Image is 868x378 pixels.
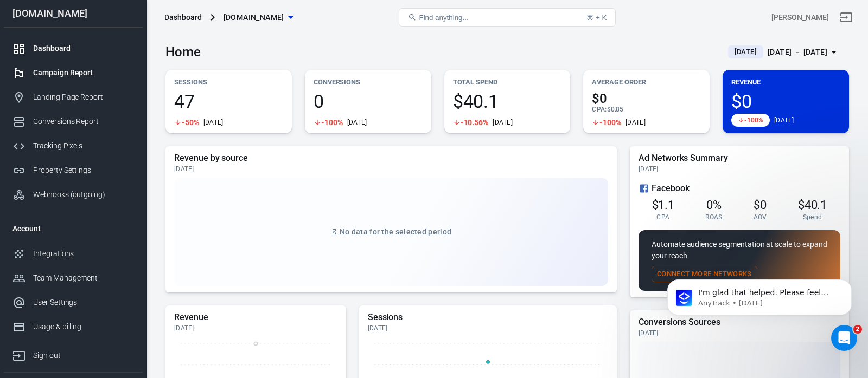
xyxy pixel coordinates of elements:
h5: Sessions [368,312,608,323]
div: [DATE] [639,165,840,173]
span: 0 [314,92,423,110]
span: CPA [656,213,669,221]
p: Total Spend [453,76,562,88]
span: -10.56% [461,119,489,126]
p: Automate audience segmentation at scale to expand your reach [652,239,827,262]
span: $40.1 [453,92,562,110]
a: Landing Page Report [4,85,143,109]
button: [DOMAIN_NAME] [219,8,297,28]
span: 0% [706,198,722,212]
span: -100% [744,117,763,123]
div: Dashboard [33,43,134,54]
div: Integrations [33,248,134,259]
h5: Revenue [174,312,337,323]
h5: Revenue by source [174,153,608,164]
span: $0 [592,92,701,105]
a: Tracking Pixels [4,134,143,158]
p: Average Order [592,76,701,88]
button: [DATE][DATE] － [DATE] [719,43,849,61]
button: Find anything...⌘ + K [399,8,616,27]
div: Usage & billing [33,321,134,333]
a: Integrations [4,242,143,266]
span: 47 [174,92,283,110]
div: Conversions Report [33,116,134,127]
a: Dashboard [4,36,143,61]
div: [DATE] [493,118,513,127]
span: AOV [754,213,767,221]
a: Sign out [833,4,859,30]
span: No data for the selected period [340,227,451,236]
span: $40.1 [798,198,827,212]
div: [DATE] [347,118,367,127]
iframe: Intercom live chat [831,325,857,351]
p: Revenue [731,76,840,88]
div: [DATE] [203,118,224,127]
div: Landing Page Report [33,92,134,103]
span: Find anything... [419,14,468,22]
span: -50% [182,119,199,126]
h5: Conversions Sources [639,317,840,328]
div: Tracking Pixels [33,140,134,152]
h3: Home [165,44,201,60]
svg: Facebook Ads [639,182,649,195]
div: Facebook [639,182,840,195]
div: [DATE] [639,329,840,337]
span: CPA : [592,106,607,113]
a: User Settings [4,290,143,315]
div: Dashboard [164,12,202,23]
div: [DOMAIN_NAME] [4,9,143,18]
span: -100% [599,119,621,126]
a: Usage & billing [4,315,143,339]
div: Campaign Report [33,67,134,79]
div: Property Settings [33,165,134,176]
a: Campaign Report [4,61,143,85]
span: -100% [321,119,343,126]
a: Team Management [4,266,143,290]
span: $0 [731,92,840,110]
li: Account [4,216,143,242]
div: Sign out [33,350,134,361]
a: Webhooks (outgoing) [4,183,143,207]
div: Account id: vJBaXv7L [771,12,829,23]
div: [DATE] － [DATE] [768,45,827,59]
span: emilygracememorial.com [224,11,284,24]
div: [DATE] [774,116,794,125]
span: 2 [853,325,862,334]
div: [DATE] [174,165,608,173]
a: Conversions Report [4,109,143,134]
div: [DATE] [174,324,337,333]
div: [DATE] [368,324,608,333]
a: Sign out [4,339,143,368]
div: ⌘ + K [586,14,607,22]
div: Team Management [33,272,134,284]
h5: Ad Networks Summary [639,153,840,164]
span: ROAS [705,213,722,221]
span: $0 [754,198,767,212]
span: Spend [803,213,822,221]
p: Sessions [174,76,283,88]
div: User Settings [33,297,134,308]
iframe: Intercom notifications message [651,257,868,349]
span: $1.1 [652,198,675,212]
p: Conversions [314,76,423,88]
a: Property Settings [4,158,143,183]
span: [DATE] [730,47,761,57]
div: [DATE] [626,118,646,127]
div: Webhooks (outgoing) [33,189,134,200]
span: $0.85 [607,106,624,113]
